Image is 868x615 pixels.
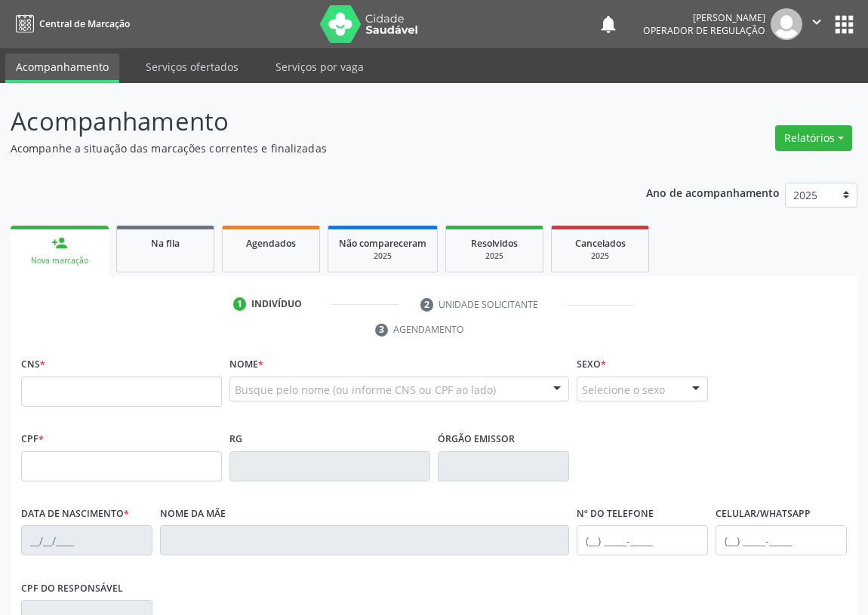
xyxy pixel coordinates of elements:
button: apps [831,11,857,38]
span: Central de Marcação [39,17,130,30]
div: Indivíduo [251,297,302,311]
label: Nº do Telefone [577,503,654,526]
input: __/__/____ [21,525,152,555]
label: Data de nascimento [21,503,129,526]
label: CPF do responsável [21,577,123,600]
label: Nome da mãe [160,503,226,526]
img: img [771,8,802,40]
p: Ano de acompanhamento [646,183,780,201]
div: 2025 [562,251,638,262]
label: Celular/WhatsApp [716,503,811,526]
span: Operador de regulação [643,24,765,37]
div: Nova marcação [21,255,98,266]
span: Resolvidos [471,237,518,250]
span: Selecione o sexo [582,382,665,398]
label: CPF [21,428,44,451]
button: Relatórios [775,125,852,151]
label: Sexo [577,353,606,377]
button: notifications [598,14,619,35]
div: 2025 [339,251,426,262]
i:  [808,14,825,30]
input: (__) _____-_____ [716,525,847,555]
a: Serviços por vaga [265,54,374,80]
div: 1 [233,297,247,311]
input: (__) _____-_____ [577,525,708,555]
p: Acompanhamento [11,103,603,140]
label: RG [229,428,242,451]
p: Acompanhe a situação das marcações correntes e finalizadas [11,140,603,156]
a: Acompanhamento [5,54,119,83]
span: Na fila [151,237,180,250]
div: person_add [51,235,68,251]
label: Nome [229,353,263,377]
label: Órgão emissor [438,428,515,451]
span: Não compareceram [339,237,426,250]
label: CNS [21,353,45,377]
span: Busque pelo nome (ou informe CNS ou CPF ao lado) [235,382,496,398]
span: Cancelados [575,237,626,250]
a: Central de Marcação [11,11,130,36]
div: 2025 [457,251,532,262]
a: Serviços ofertados [135,54,249,80]
div: [PERSON_NAME] [643,11,765,24]
span: Agendados [246,237,296,250]
button:  [802,8,831,40]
